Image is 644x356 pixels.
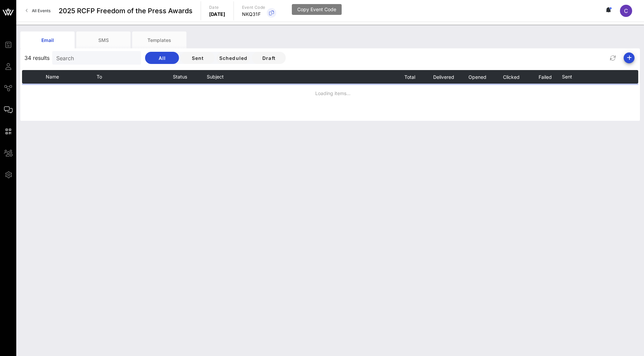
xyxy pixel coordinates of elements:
[404,74,415,80] span: Total
[173,70,207,84] th: Status
[181,52,215,64] button: Sent
[393,70,426,84] th: Total
[503,70,520,84] button: Clicked
[468,70,486,84] button: Opened
[562,70,604,84] th: Sent
[46,74,59,80] span: Name
[538,70,552,84] button: Failed
[219,55,247,61] span: Scheduled
[20,31,75,48] div: Email
[252,52,286,64] button: Draft
[620,5,632,17] div: C
[59,6,193,16] span: 2025 RCFP Freedom of the Press Awards
[97,70,173,84] th: To
[432,70,454,84] button: Delivered
[76,31,130,48] div: SMS
[432,74,454,80] span: Delivered
[562,74,572,80] span: Sent
[257,55,280,61] span: Draft
[132,31,186,48] div: Templates
[494,70,528,84] th: Clicked
[97,74,102,80] span: To
[460,70,494,84] th: Opened
[207,70,393,84] th: Subject
[186,55,209,61] span: Sent
[216,52,250,64] button: Scheduled
[209,4,225,11] p: Date
[528,70,562,84] th: Failed
[32,8,51,13] span: All Events
[242,11,265,18] p: NKQ31F
[538,74,552,80] span: Failed
[503,74,520,80] span: Clicked
[145,52,179,64] button: All
[22,84,638,103] td: Loading items...
[150,55,174,61] span: All
[22,5,55,16] a: All Events
[207,74,224,80] span: Subject
[426,70,460,84] th: Delivered
[46,70,97,84] th: Name
[404,70,415,84] button: Total
[173,74,187,80] span: Status
[468,74,486,80] span: Opened
[24,54,49,62] span: 34 results
[209,11,225,18] p: [DATE]
[624,7,628,14] span: C
[242,4,265,11] p: Event Code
